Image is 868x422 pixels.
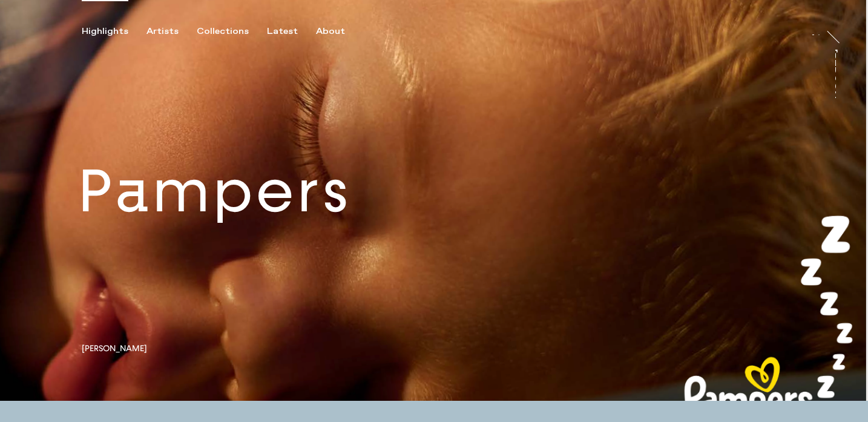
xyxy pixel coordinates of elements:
[267,26,298,37] div: Latest
[82,26,146,37] button: Highlights
[267,26,316,37] button: Latest
[835,49,847,99] a: [PERSON_NAME]
[316,26,345,37] div: About
[197,26,249,37] div: Collections
[316,26,363,37] button: About
[809,23,821,35] a: At
[827,49,837,142] div: [PERSON_NAME]
[146,26,197,37] button: Artists
[197,26,267,37] button: Collections
[82,26,128,37] div: Highlights
[146,26,179,37] div: Artists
